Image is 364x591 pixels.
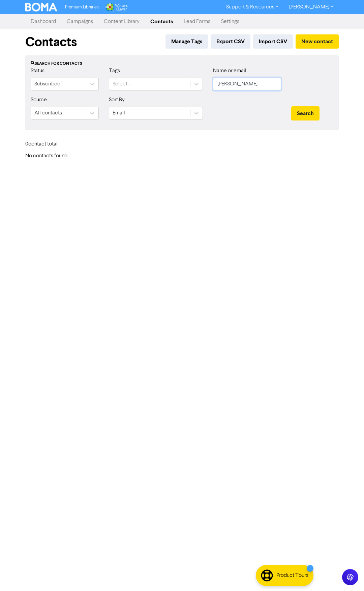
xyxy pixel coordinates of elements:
[213,67,246,75] label: Name or email
[65,5,99,9] span: Premium Libraries:
[113,109,125,117] div: Email
[25,141,69,147] h6: 0 contact total
[216,15,245,28] a: Settings
[105,3,128,11] img: Wolters Kluwer
[221,2,284,12] a: Support & Resources
[31,61,333,67] div: Search for contacts
[25,153,339,159] h6: No contacts found.
[113,80,130,88] div: Select...
[145,15,178,28] a: Contacts
[253,34,293,49] button: Import CSV
[330,559,364,591] iframe: Chat Widget
[25,34,77,50] h1: Contacts
[284,2,339,12] a: [PERSON_NAME]
[296,34,339,49] button: New contact
[34,80,60,88] div: Subscribed
[31,67,44,75] label: Status
[291,106,320,120] button: Search
[25,15,61,28] a: Dashboard
[109,67,120,75] label: Tags
[165,34,208,49] button: Manage Tags
[31,96,47,104] label: Source
[109,96,125,104] label: Sort By
[98,15,145,28] a: Content Library
[61,15,98,28] a: Campaigns
[25,3,57,11] img: BOMA Logo
[178,15,216,28] a: Lead Forms
[211,34,250,49] button: Export CSV
[34,109,62,117] div: All contacts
